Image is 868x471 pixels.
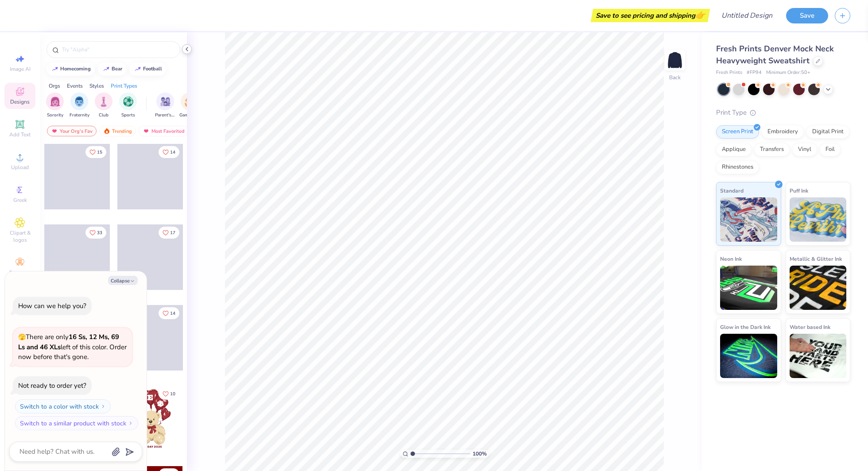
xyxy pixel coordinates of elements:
img: Sorority Image [50,97,60,107]
div: filter for Sorority [46,93,64,119]
span: Fraternity [70,112,89,119]
img: Glow in the Dark Ink [720,334,777,378]
div: How can we help you? [18,301,86,310]
span: 15 [97,150,102,154]
img: Switch to a similar product with stock [128,421,133,426]
span: Club [99,112,108,119]
div: Back [669,73,681,81]
img: Club Image [99,97,108,107]
div: filter for Sports [119,93,137,119]
div: bear [112,66,122,71]
img: Fraternity Image [74,97,84,107]
button: filter button [70,93,89,119]
span: Designs [10,98,30,105]
span: 14 [170,311,175,316]
span: 10 [170,392,175,396]
img: most_fav.gif [143,128,150,134]
div: Transfers [754,143,790,156]
div: Orgs [49,82,60,90]
span: 17 [170,231,175,235]
button: Like [159,227,179,239]
span: 🫣 [18,333,26,341]
img: Standard [720,197,777,242]
button: football [129,62,166,76]
button: Collapse [108,276,138,285]
span: Fresh Prints [716,69,742,77]
button: homecoming [46,62,95,76]
button: Like [159,388,179,400]
span: Standard [720,186,744,195]
div: Save to see pricing and shipping [593,9,708,22]
span: Decorate [9,269,31,276]
span: Water based Ink [790,322,830,332]
div: Screen Print [716,125,759,139]
div: filter for Club [95,93,112,119]
button: filter button [155,93,175,119]
div: Not ready to order yet? [18,381,86,390]
img: Game Day Image [185,97,195,107]
span: Game Day [179,112,200,119]
button: Like [85,146,106,158]
span: 14 [170,150,175,154]
span: Image AI [10,66,31,73]
span: Minimum Order: 50 + [766,69,810,77]
input: Try "Alpha" [61,45,174,54]
button: Save [786,8,828,23]
img: Puff Ink [790,197,847,242]
span: 33 [97,231,102,235]
div: Vinyl [792,143,817,156]
span: Puff Ink [790,186,808,195]
span: # FP94 [747,69,762,77]
button: Switch to a color with stock [15,399,111,413]
img: trend_line.gif [134,66,141,72]
img: Metallic & Glitter Ink [790,266,847,310]
img: Back [666,51,684,69]
span: Upload [11,164,29,171]
button: Like [159,307,179,319]
div: Foil [820,143,841,156]
div: Events [67,82,83,90]
button: filter button [179,93,200,119]
div: Your Org's Fav [47,126,97,136]
div: filter for Game Day [179,93,200,119]
img: most_fav.gif [51,128,58,134]
button: filter button [95,93,112,119]
div: Print Type [716,108,850,118]
div: Embroidery [762,125,804,139]
div: Print Types [111,82,137,90]
div: Applique [716,143,752,156]
div: filter for Fraternity [70,93,89,119]
div: filter for Parent's Weekend [155,93,175,119]
button: filter button [46,93,64,119]
span: Metallic & Glitter Ink [790,254,842,263]
img: Parent's Weekend Image [160,97,170,107]
button: Like [85,227,106,239]
button: filter button [119,93,137,119]
div: Styles [89,82,104,90]
div: Rhinestones [716,161,759,174]
span: Sorority [47,112,63,119]
img: Neon Ink [720,266,777,310]
span: Clipart & logos [4,229,35,243]
div: homecoming [60,66,91,71]
span: There are only left of this color. Order now before that's gone. [18,332,127,361]
strong: 16 Ss, 12 Ms, 69 Ls and 46 XLs [18,332,119,351]
button: Switch to a similar product with stock [15,416,138,430]
div: Digital Print [806,125,849,139]
div: football [143,66,162,71]
span: Neon Ink [720,254,742,263]
span: Greek [13,197,27,204]
span: Glow in the Dark Ink [720,322,771,332]
img: trending.gif [103,128,110,134]
img: Sports Image [123,97,133,107]
span: Add Text [9,131,31,138]
span: 100 % [473,450,487,458]
button: bear [98,62,126,76]
span: 👉 [695,10,705,20]
div: Trending [99,126,136,136]
span: Parent's Weekend [155,112,175,119]
img: Switch to a color with stock [101,404,106,409]
img: Water based Ink [790,334,847,378]
img: trend_line.gif [51,66,58,72]
span: Fresh Prints Denver Mock Neck Heavyweight Sweatshirt [716,43,834,66]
